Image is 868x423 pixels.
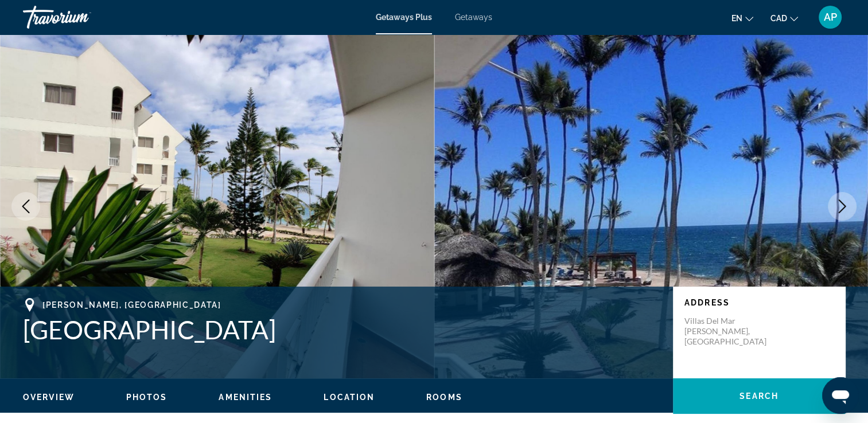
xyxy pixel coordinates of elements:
span: [PERSON_NAME], [GEOGRAPHIC_DATA] [42,300,221,310]
button: User Menu [815,5,845,29]
button: Previous image [11,192,40,221]
span: Location [324,393,375,402]
a: Getaways [455,13,492,22]
p: Address [684,298,834,307]
button: Rooms [426,392,462,402]
a: Getaways Plus [376,13,432,22]
button: Location [324,392,375,402]
a: Travorium [23,2,138,32]
p: Villas del Mar [PERSON_NAME], [GEOGRAPHIC_DATA] [684,316,776,347]
span: Overview [23,393,75,402]
button: Search [673,378,845,414]
span: Photos [126,393,168,402]
span: en [731,14,742,23]
span: Amenities [219,393,272,402]
span: Rooms [426,393,462,402]
button: Next image [828,192,857,221]
span: CAD [770,14,787,23]
span: AP [824,11,837,23]
button: Photos [126,392,168,402]
button: Change currency [770,10,798,26]
button: Overview [23,392,75,402]
button: Amenities [219,392,272,402]
span: Search [739,391,779,401]
iframe: Button to launch messaging window [822,377,859,414]
button: Change language [731,10,753,26]
h1: [GEOGRAPHIC_DATA] [23,315,661,344]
